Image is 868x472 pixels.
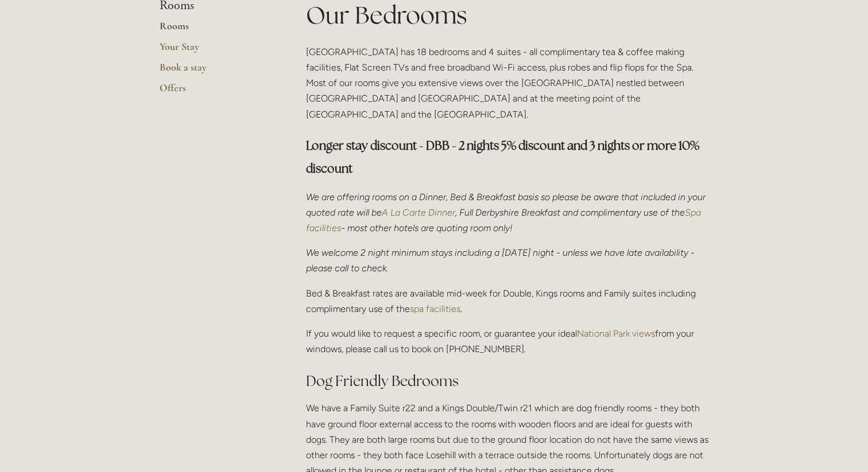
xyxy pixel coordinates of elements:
[306,44,708,122] p: [GEOGRAPHIC_DATA] has 18 bedrooms and 4 suites - all complimentary tea & coffee making facilities...
[160,40,269,61] a: Your Stay
[306,326,708,357] p: If you would like to request a specific room, or guarantee your ideal from your windows, please c...
[341,223,513,233] em: - most other hotels are quoting room only!
[455,207,685,218] em: , Full Derbyshire Breakfast and complimentary use of the
[577,328,655,339] a: National Park views
[306,286,708,317] p: Bed & Breakfast rates are available mid-week for Double, Kings rooms and Family suites including ...
[410,303,460,314] a: spa facilities
[306,371,708,391] h2: Dog Friendly Bedrooms
[160,19,269,40] a: Rooms
[160,61,269,81] a: Book a stay
[306,192,708,218] em: We are offering rooms on a Dinner, Bed & Breakfast basis so please be aware that included in your...
[306,138,702,176] strong: Longer stay discount - DBB - 2 nights 5% discount and 3 nights or more 10% discount
[306,247,697,274] em: We welcome 2 night minimum stays including a [DATE] night - unless we have late availability - pl...
[382,207,455,218] a: A La Carte Dinner
[160,81,269,102] a: Offers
